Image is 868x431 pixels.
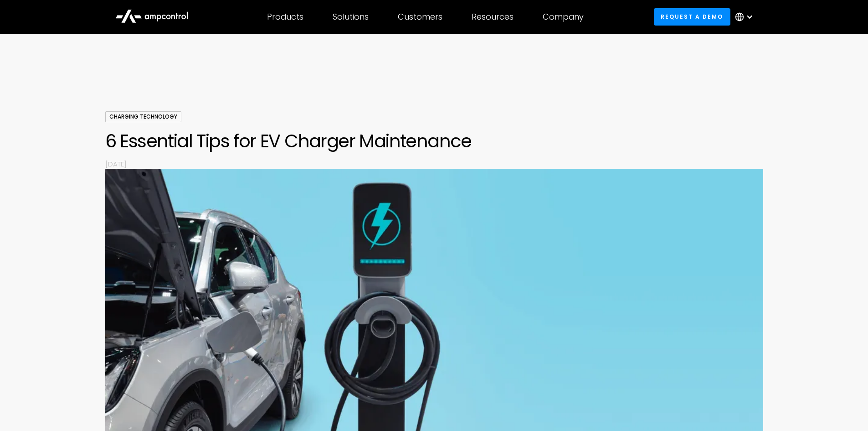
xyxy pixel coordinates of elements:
div: Solutions [333,12,369,22]
div: Products [267,12,303,22]
h1: 6 Essential Tips for EV Charger Maintenance [105,130,763,152]
div: Resources [472,12,514,22]
div: Charging Technology [105,111,181,122]
div: Customers [398,12,442,22]
div: Company [543,12,584,22]
a: Request a demo [654,8,730,25]
p: [DATE] [105,159,763,169]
